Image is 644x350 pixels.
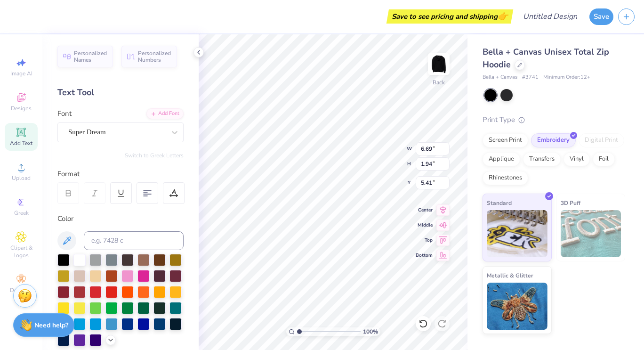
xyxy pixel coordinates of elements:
[57,108,72,119] label: Font
[416,207,433,213] span: Center
[12,174,31,182] span: Upload
[429,55,448,73] img: Back
[487,210,547,257] img: Standard
[416,222,433,228] span: Middle
[589,8,613,25] button: Save
[34,321,68,330] strong: Need help?
[125,152,184,159] button: Switch to Greek Letters
[416,252,433,259] span: Bottom
[543,73,590,81] span: Minimum Order: 12 +
[10,139,32,147] span: Add Text
[138,50,171,63] span: Personalized Numbers
[57,213,184,224] div: Color
[84,231,184,250] input: e.g. 7428 c
[483,73,517,81] span: Bella + Canvas
[531,133,576,147] div: Embroidery
[483,133,528,147] div: Screen Print
[593,152,615,166] div: Foil
[5,244,38,259] span: Clipart & logos
[14,209,29,217] span: Greek
[523,152,561,166] div: Transfers
[483,46,609,70] span: Bella + Canvas Unisex Total Zip Hoodie
[416,237,433,244] span: Top
[10,286,32,294] span: Decorate
[522,73,539,81] span: # 3741
[579,133,624,147] div: Digital Print
[487,283,547,330] img: Metallic & Glitter
[498,10,508,22] span: 👉
[561,210,621,257] img: 3D Puff
[487,198,512,208] span: Standard
[483,114,625,125] div: Print Type
[515,7,585,26] input: Untitled Design
[11,105,32,112] span: Designs
[363,327,378,336] span: 100 %
[57,169,185,179] div: Format
[483,152,520,166] div: Applique
[483,171,528,185] div: Rhinestones
[487,270,533,280] span: Metallic & Glitter
[10,70,32,77] span: Image AI
[74,50,107,63] span: Personalized Names
[389,9,511,24] div: Save to see pricing and shipping
[561,198,580,208] span: 3D Puff
[146,108,184,119] div: Add Font
[57,86,184,99] div: Text Tool
[563,152,590,166] div: Vinyl
[433,78,445,87] div: Back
